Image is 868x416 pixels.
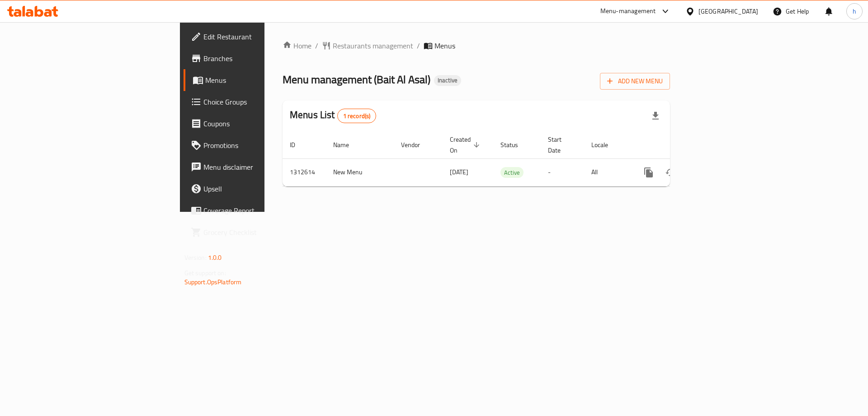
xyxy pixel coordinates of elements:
[283,69,430,90] span: Menu management ( Bait Al Asal )
[600,73,670,90] button: Add New Menu
[208,252,222,263] span: 1.0.0
[203,140,318,151] span: Promotions
[184,221,325,243] a: Grocery Checklist
[184,156,325,178] a: Menu disclaimer
[500,167,524,178] div: Active
[434,75,461,86] div: Inactive
[417,40,420,51] li: /
[638,162,660,183] button: more
[203,96,318,107] span: Choice Groups
[184,252,207,263] span: Version:
[401,139,432,150] span: Vendor
[500,139,530,150] span: Status
[500,167,524,178] span: Active
[184,134,325,156] a: Promotions
[203,162,318,172] span: Menu disclaimer
[607,76,663,87] span: Add New Menu
[645,105,666,127] div: Export file
[184,69,325,91] a: Menus
[203,53,318,64] span: Branches
[434,40,455,51] span: Menus
[290,108,376,123] h2: Menus List
[184,276,242,288] a: Support.OpsPlatform
[290,139,307,150] span: ID
[338,112,376,120] span: 1 record(s)
[853,6,856,16] span: h
[450,134,482,156] span: Created On
[333,139,361,150] span: Name
[184,267,226,279] span: Get support on:
[203,205,318,216] span: Coverage Report
[326,158,394,186] td: New Menu
[600,6,656,17] div: Menu-management
[203,31,318,42] span: Edit Restaurant
[184,91,325,113] a: Choice Groups
[205,75,318,86] span: Menus
[184,48,325,69] a: Branches
[203,227,318,238] span: Grocery Checklist
[541,158,584,186] td: -
[660,162,681,183] button: Change Status
[184,200,325,221] a: Coverage Report
[450,166,468,178] span: [DATE]
[322,40,413,51] a: Restaurants management
[434,77,461,84] span: Inactive
[184,178,325,200] a: Upsell
[548,134,573,156] span: Start Date
[337,109,377,123] div: Total records count
[698,6,758,16] div: [GEOGRAPHIC_DATA]
[184,26,325,48] a: Edit Restaurant
[591,139,620,150] span: Locale
[203,183,318,194] span: Upsell
[203,118,318,129] span: Coupons
[184,113,325,134] a: Coupons
[283,40,670,51] nav: breadcrumb
[584,158,631,186] td: All
[283,131,732,186] table: enhanced table
[333,40,413,51] span: Restaurants management
[631,131,732,159] th: Actions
